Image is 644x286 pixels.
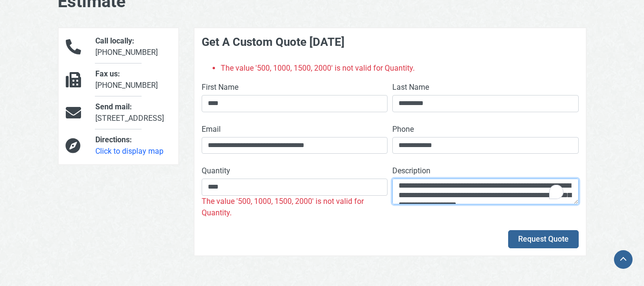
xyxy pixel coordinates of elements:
[392,82,429,93] label: Last Name
[88,35,178,58] div: [PHONE_NUMBER]
[508,230,579,248] button: Request Quote
[202,165,230,177] label: Quantity
[95,36,134,45] span: Call locally:
[392,165,430,177] label: Description
[202,124,221,135] label: Email
[202,197,364,217] span: The value '500, 1000, 1500, 2000' is not valid for Quantity.
[392,124,414,135] label: Phone
[392,179,579,204] textarea: To enrich screen reader interactions, please activate Accessibility in Grammarly extension settings
[95,147,164,156] a: Click to display map
[88,101,178,124] div: [STREET_ADDRESS]
[202,82,238,93] label: First Name
[95,135,132,144] span: Directions:
[202,35,579,49] h4: Get A Custom Quote [DATE]
[221,63,579,74] li: The value '500, 1000, 1500, 2000' is not valid for Quantity.
[95,102,132,111] span: Send mail:
[95,69,120,78] span: Fax us:
[88,68,178,91] div: [PHONE_NUMBER]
